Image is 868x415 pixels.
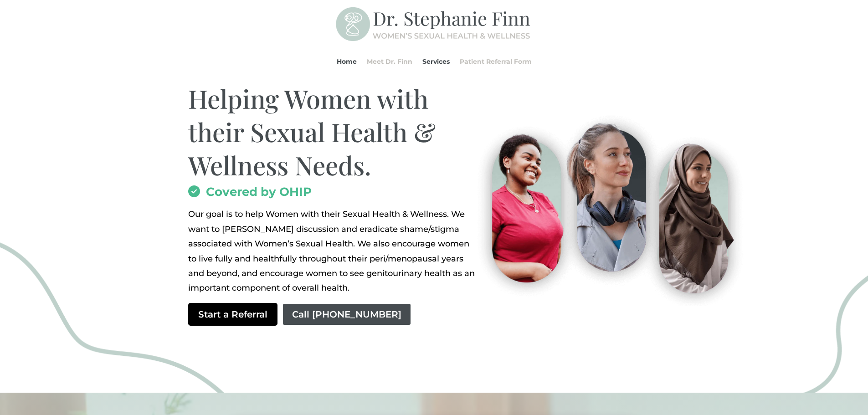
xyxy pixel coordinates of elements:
[282,303,411,326] a: Call [PHONE_NUMBER]
[422,44,450,79] a: Services
[188,207,478,295] p: Our goal is to help Women with their Sexual Health & Wellness. We want to [PERSON_NAME] discussio...
[460,44,532,79] a: Patient Referral Form
[337,44,357,79] a: Home
[467,110,749,306] img: Visit-Pleasure-MD-Ontario-Women-Sexual-Health-and-Wellness
[367,44,412,79] a: Meet Dr. Finn
[188,303,277,326] a: Start a Referral
[188,207,478,295] div: Page 1
[188,82,478,186] h1: Helping Women with their Sexual Health & Wellness Needs.
[188,186,478,202] h2: Covered by OHIP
